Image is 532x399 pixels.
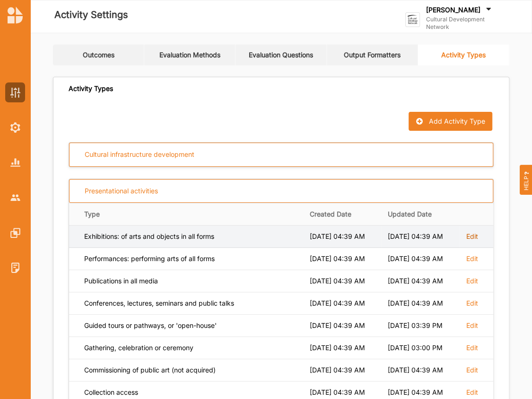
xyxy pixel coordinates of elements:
[466,321,478,330] label: Edit
[309,232,375,241] div: [DATE] 04:39 AM
[426,16,504,31] label: Cultural Development Network
[309,210,375,218] strong: Created Date
[84,321,296,330] div: Guided tours or pathways, or 'open-house'
[54,7,128,23] label: Activity Settings
[5,153,25,172] a: System Reports
[84,344,296,352] div: Gathering, celebration or ceremony
[5,82,25,102] a: Activity Settings
[466,277,478,285] label: Edit
[10,228,20,238] img: Features
[309,344,375,352] div: [DATE] 04:39 AM
[144,45,235,65] a: Evaluation Methods
[388,366,453,374] div: [DATE] 04:39 AM
[388,232,453,241] div: [DATE] 04:39 AM
[388,254,453,263] div: [DATE] 04:39 AM
[418,45,509,65] a: Activity Types
[10,158,20,166] img: System Reports
[466,299,478,308] label: Edit
[309,321,375,330] div: [DATE] 04:39 AM
[5,188,25,208] a: Accounts & Users
[8,7,23,24] img: logo
[388,299,453,308] div: [DATE] 04:39 AM
[388,321,453,330] div: [DATE] 03:39 PM
[409,112,492,131] button: Add Activity Type
[466,344,478,352] label: Edit
[388,388,453,397] div: [DATE] 04:39 AM
[84,388,296,397] div: Collection access
[84,210,296,218] strong: Type
[388,344,453,352] div: [DATE] 03:00 PM
[466,388,478,397] label: Edit
[84,254,296,263] div: Performances: performing arts of all forms
[10,88,20,98] img: Activity Settings
[309,254,375,263] div: [DATE] 04:39 AM
[84,366,296,374] div: Commissioning of public art (not acquired)
[10,122,20,133] img: System Settings
[327,45,418,65] a: Output Formatters
[466,254,478,263] label: Edit
[85,150,194,159] div: Cultural infrastructure development
[466,366,478,374] label: Edit
[5,223,25,243] a: Features
[5,258,25,278] a: System Logs
[53,45,144,65] a: Outcomes
[10,263,20,272] img: System Logs
[84,299,296,308] div: Conferences, lectures, seminars and public talks
[388,210,453,218] strong: Updated Date
[309,366,375,374] div: [DATE] 04:39 AM
[84,277,296,285] div: Publications in all media
[466,232,478,241] label: Edit
[84,232,296,241] div: Exhibitions: of arts and objects in all forms
[10,194,20,200] img: Accounts & Users
[429,117,485,126] div: Add Activity Type
[309,299,375,308] div: [DATE] 04:39 AM
[309,388,375,397] div: [DATE] 04:39 AM
[405,12,420,27] img: logo
[309,277,375,285] div: [DATE] 04:39 AM
[235,45,327,65] a: Evaluation Questions
[388,277,453,285] div: [DATE] 04:39 AM
[426,6,480,14] label: [PERSON_NAME]
[85,187,158,195] div: Presentational activities
[69,84,113,93] div: Activity Types
[5,118,25,137] a: System Settings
